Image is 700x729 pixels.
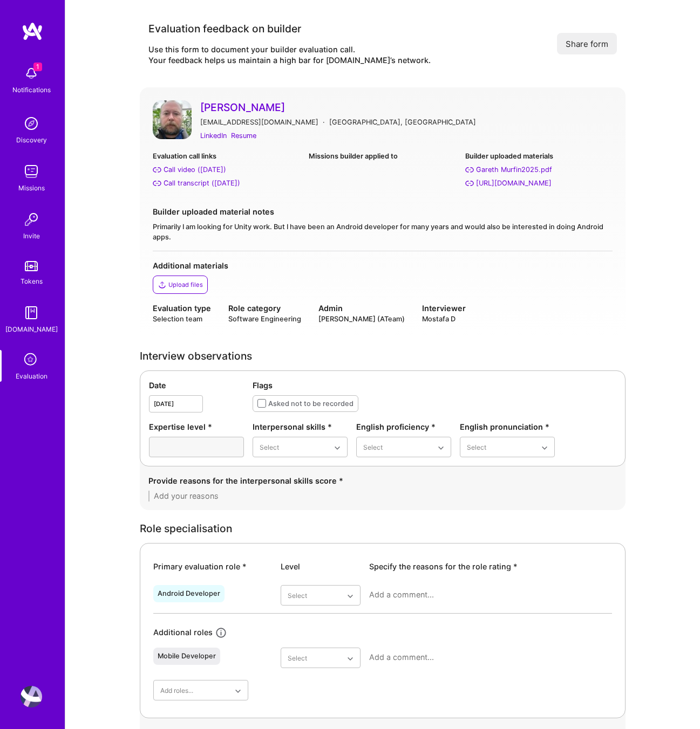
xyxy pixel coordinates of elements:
div: Role category [228,302,301,314]
i: icon Info [215,627,227,639]
img: tokens [25,261,38,271]
div: Date [149,380,244,391]
div: Upload files [168,280,203,289]
div: [GEOGRAPHIC_DATA], [GEOGRAPHIC_DATA] [329,116,476,128]
div: Interview observations [140,350,626,362]
div: Evaluation type [153,302,211,314]
button: Share form [557,33,617,54]
div: English proficiency * [356,421,451,432]
div: Builder uploaded material notes [153,206,613,217]
div: Additional materials [153,260,613,271]
a: Call video ([DATE]) [153,164,300,175]
div: Tokens [21,276,43,287]
i: https://www.garethmurfin.com/ [465,179,474,188]
i: icon Chevron [542,445,547,451]
i: icon Chevron [348,594,353,599]
a: Call transcript ([DATE]) [153,177,300,189]
div: Mobile Developer [158,652,216,661]
div: Call transcript (Sep 04, 2025) [164,177,240,189]
div: https://www.garethmurfin.com/ [476,177,552,189]
a: Resume [231,130,256,141]
div: Android Developer [158,589,220,598]
img: discovery [21,113,42,134]
div: Admin [318,302,405,314]
a: LinkedIn [200,130,227,141]
div: Select [288,652,307,664]
div: Discovery [16,134,47,146]
div: Primary evaluation role * [153,561,272,572]
div: Interpersonal skills * [253,421,348,432]
i: icon Chevron [335,445,340,451]
a: Gareth Murfin2025.pdf [465,164,613,175]
i: icon Upload2 [158,280,166,289]
div: Expertise level * [149,421,244,432]
img: Invite [21,209,42,230]
a: User Avatar [18,686,45,707]
div: Evaluation [16,370,47,382]
div: [DOMAIN_NAME] [5,324,58,335]
div: Missions [18,182,45,194]
div: Asked not to be recorded [268,398,354,409]
i: icon Chevron [348,656,353,662]
div: Invite [23,230,40,242]
div: [EMAIL_ADDRESS][DOMAIN_NAME] [200,116,318,128]
a: User Avatar [153,100,192,142]
div: Role specialisation [140,523,626,534]
img: bell [21,63,42,84]
i: icon Chevron [235,689,241,694]
i: Call video (Sep 04, 2025) [153,166,161,174]
div: English pronunciation * [460,421,555,432]
div: [PERSON_NAME] (ATeam) [318,314,405,324]
i: Call transcript (Sep 04, 2025) [153,179,161,188]
img: guide book [21,302,42,324]
div: Selection team [153,314,211,324]
div: Select [260,442,279,453]
div: Use this form to document your builder evaluation call. Your feedback helps us maintain a high ba... [148,44,431,66]
div: Level [281,561,361,572]
div: Notifications [12,84,51,95]
div: Add roles... [160,685,193,696]
div: Mostafa D [422,314,466,324]
a: [URL][DOMAIN_NAME] [465,177,613,189]
div: Additional roles [153,627,213,639]
div: Specify the reasons for the role rating * [369,561,612,572]
img: User Avatar [21,686,42,707]
div: Gareth Murfin2025.pdf [476,164,552,175]
div: Select [467,442,486,453]
div: Call video (Sep 04, 2025) [164,164,226,175]
div: Select [363,442,383,453]
a: [PERSON_NAME] [200,100,613,114]
div: Missions builder applied to [309,150,456,162]
div: Provide reasons for the interpersonal skills score * [148,475,617,486]
div: Builder uploaded materials [465,150,613,162]
div: Interviewer [422,302,466,314]
div: Select [288,590,307,601]
div: Software Engineering [228,314,301,324]
img: logo [22,22,43,41]
div: Primarily I am looking for Unity work. But I have been an Android developer for many years and wo... [153,222,613,242]
i: icon SelectionTeam [21,350,42,370]
div: · [323,116,325,128]
img: User Avatar [153,100,192,139]
span: 1 [33,63,42,71]
i: Gareth Murfin2025.pdf [465,166,474,174]
div: Evaluation feedback on builder [148,22,431,36]
div: Flags [253,380,616,391]
img: teamwork [21,161,42,182]
div: Evaluation call links [153,150,300,162]
i: icon Chevron [438,445,444,451]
